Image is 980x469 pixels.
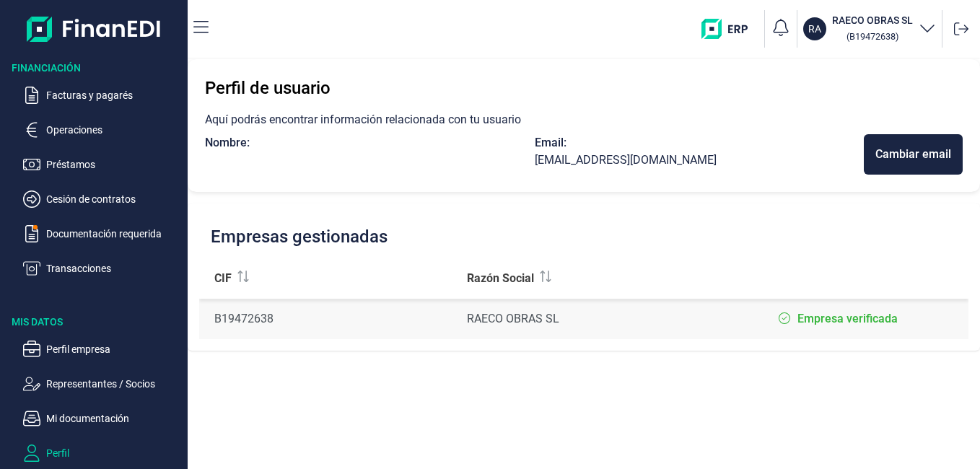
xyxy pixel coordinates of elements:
[23,190,182,208] button: Cesión de contratos
[832,13,913,27] h3: RAECO OBRAS SL
[23,121,182,139] button: Operaciones
[23,260,182,277] button: Transacciones
[846,31,898,42] small: Copiar cif
[214,270,232,287] span: CIF
[23,156,182,173] button: Préstamos
[27,12,162,46] img: Logo de aplicación
[46,410,182,427] p: Mi documentación
[205,111,963,128] p: Aquí podrás encontrar información relacionada con tu usuario
[46,444,182,462] p: Perfil
[467,310,700,328] div: RAECO OBRAS SL
[467,270,534,287] span: Razón Social
[701,19,758,39] img: erp
[205,134,535,152] div: Nombre:
[23,87,182,104] button: Facturas y pagarés
[46,190,182,208] p: Cesión de contratos
[864,134,963,175] button: Cambiar email
[875,146,951,163] div: Cambiar email
[808,22,821,36] p: RA
[797,310,898,328] label: Empresa verificada
[46,341,182,358] p: Perfil empresa
[46,375,182,393] p: Representantes / Socios
[46,121,182,139] p: Operaciones
[205,76,963,100] h3: Perfil de usuario
[23,410,182,427] button: Mi documentación
[46,225,182,242] p: Documentación requerida
[46,87,182,104] p: Facturas y pagarés
[535,134,865,152] div: Email:
[803,13,936,45] button: RARAECO OBRAS SL (B19472638)
[46,260,182,277] p: Transacciones
[46,156,182,173] p: Préstamos
[23,225,182,242] button: Documentación requerida
[535,152,865,169] div: [EMAIL_ADDRESS][DOMAIN_NAME]
[23,375,182,393] button: Representantes / Socios
[23,444,182,462] button: Perfil
[214,310,444,328] div: B19472638
[211,227,388,247] h2: Empresas gestionadas
[23,341,182,358] button: Perfil empresa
